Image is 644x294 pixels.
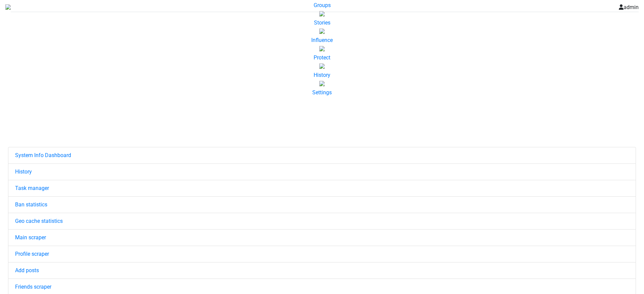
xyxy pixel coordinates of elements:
[8,262,636,279] a: Add posts
[8,180,636,197] a: Task manager
[8,197,636,213] a: Ban statistics
[8,147,636,164] a: System Info Dashboard
[8,164,636,180] a: History
[5,4,11,10] img: dots.png
[319,63,325,69] img: history.png
[8,213,636,230] a: Geo cache statistics
[319,81,325,86] img: settings.png
[319,29,325,34] img: profile.png
[8,230,636,246] a: Main scraper
[325,3,644,11] div: admin
[8,246,636,262] a: Profile scraper
[319,46,325,51] img: risk.png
